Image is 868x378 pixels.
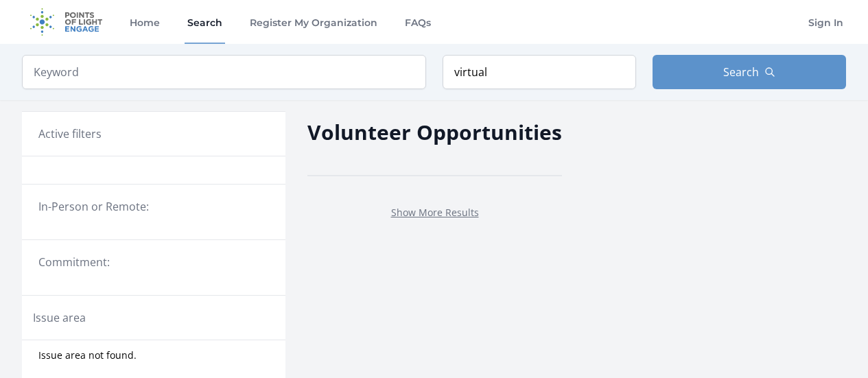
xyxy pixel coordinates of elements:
[38,254,269,270] legend: Commitment:
[38,198,269,215] legend: In-Person or Remote:
[38,126,102,142] h3: Active filters
[22,55,426,89] input: Keyword
[443,55,636,89] input: Location
[723,64,759,80] span: Search
[307,117,562,147] h2: Volunteer Opportunities
[653,55,846,89] button: Search
[33,309,86,326] legend: Issue area
[38,349,137,362] span: Issue area not found.
[391,206,479,219] a: Show More Results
